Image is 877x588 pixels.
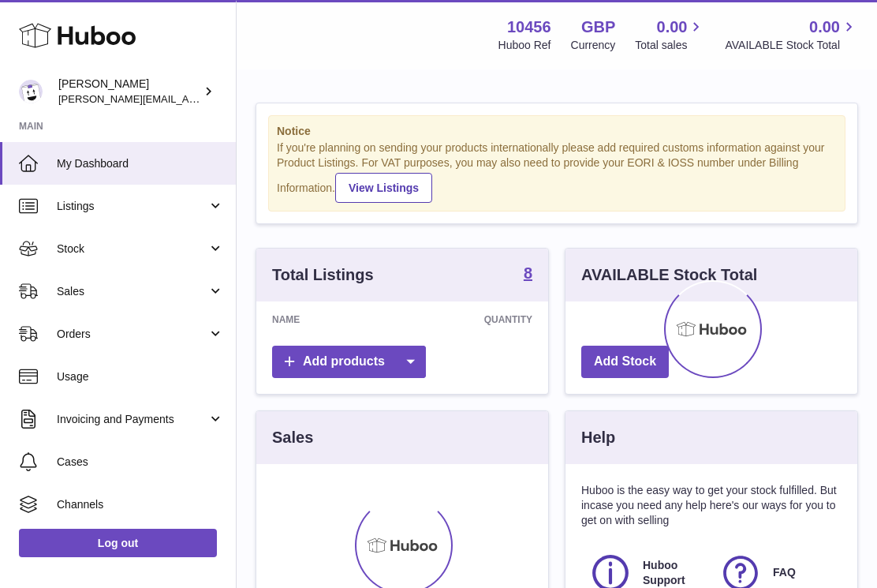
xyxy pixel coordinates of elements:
th: Name [256,301,381,338]
h3: Total Listings [272,264,374,286]
span: FAQ [773,565,796,580]
strong: GBP [581,17,615,38]
div: [PERSON_NAME] [58,77,200,107]
strong: Notice [277,124,837,139]
span: AVAILABLE Stock Total [725,38,858,53]
div: If you're planning on sending your products internationally please add required customs informati... [277,140,837,202]
div: Huboo Ref [498,38,551,53]
span: 0.00 [657,17,688,38]
span: Sales [57,284,207,299]
h3: Sales [272,427,313,448]
p: Huboo is the easy way to get your stock fulfilled. But incase you need any help here's our ways f... [581,483,842,528]
h3: Help [581,427,615,448]
span: Total sales [635,38,705,53]
span: Orders [57,327,207,342]
span: Listings [57,199,207,214]
img: robert@thesuperpowders.com [19,80,43,103]
span: Usage [57,369,224,384]
span: Stock [57,242,207,257]
span: Channels [57,497,224,512]
strong: 8 [524,265,532,281]
span: Cases [57,455,224,470]
a: Add products [272,346,426,378]
span: [PERSON_NAME][EMAIL_ADDRESS][DOMAIN_NAME] [58,92,316,105]
th: Quantity [381,301,548,338]
span: Huboo Support [643,558,702,588]
span: Invoicing and Payments [57,412,207,427]
strong: 10456 [507,17,551,38]
span: 0.00 [809,17,840,38]
a: 0.00 Total sales [635,17,705,53]
a: Log out [19,529,217,557]
h3: AVAILABLE Stock Total [581,264,757,286]
a: 0.00 AVAILABLE Stock Total [725,17,858,53]
div: Currency [571,38,616,53]
a: View Listings [335,173,432,203]
span: My Dashboard [57,156,224,171]
a: 8 [524,265,532,284]
a: Add Stock [581,346,669,378]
